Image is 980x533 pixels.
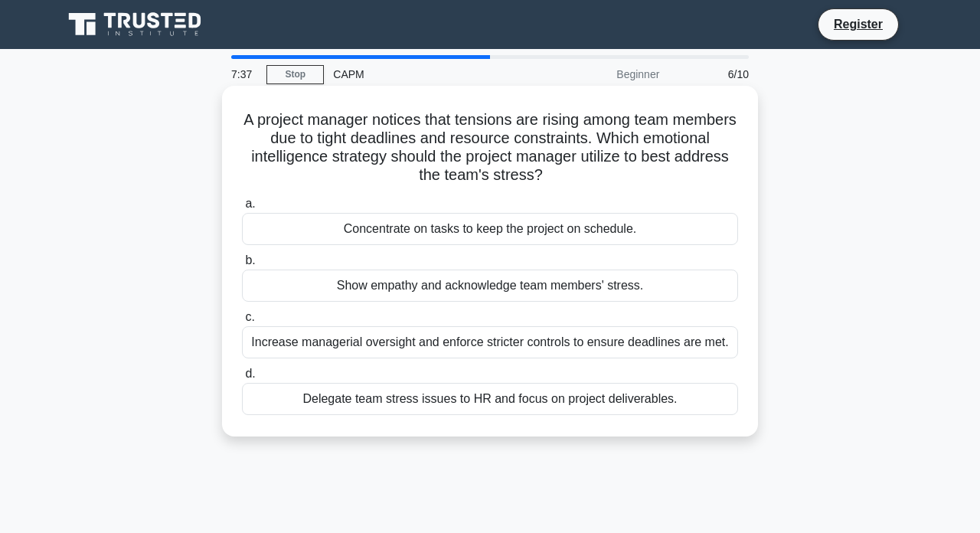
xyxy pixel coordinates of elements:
a: Stop [266,65,324,84]
div: Concentrate on tasks to keep the project on schedule. [242,213,738,245]
div: 7:37 [222,59,266,90]
h5: A project manager notices that tensions are rising among team members due to tight deadlines and ... [240,110,740,185]
span: b. [245,253,255,266]
span: a. [245,197,255,210]
div: Beginner [534,59,668,90]
div: 6/10 [668,59,758,90]
div: Show empathy and acknowledge team members' stress. [242,270,738,302]
a: Register [825,15,892,34]
span: c. [245,310,254,323]
div: Delegate team stress issues to HR and focus on project deliverables. [242,383,738,415]
div: CAPM [324,59,534,90]
div: Increase managerial oversight and enforce stricter controls to ensure deadlines are met. [242,326,738,358]
span: d. [245,367,255,380]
